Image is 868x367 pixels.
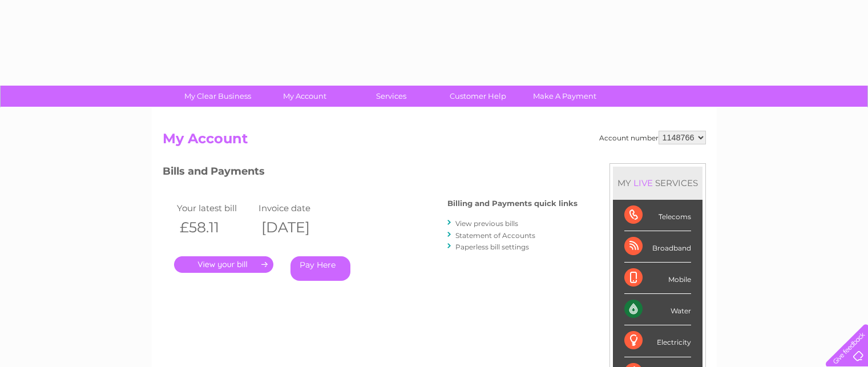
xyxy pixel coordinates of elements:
h2: My Account [163,131,706,152]
h3: Bills and Payments [163,163,578,183]
a: My Account [257,86,352,107]
a: My Clear Business [171,86,265,107]
a: View previous bills [455,219,518,228]
a: Customer Help [431,86,525,107]
a: Services [344,86,438,107]
td: Invoice date [256,200,338,216]
th: [DATE] [256,216,338,239]
a: . [174,256,273,273]
a: Make A Payment [518,86,612,107]
div: Mobile [624,263,691,294]
th: £58.11 [174,216,256,239]
div: Account number [599,131,706,144]
td: Your latest bill [174,200,256,216]
div: Water [624,294,691,325]
h4: Billing and Payments quick links [447,199,578,208]
div: MY SERVICES [613,167,703,199]
a: Paperless bill settings [455,243,529,251]
a: Statement of Accounts [455,231,535,240]
div: Broadband [624,231,691,263]
div: Telecoms [624,200,691,231]
a: Pay Here [290,256,350,281]
div: Electricity [624,325,691,357]
div: LIVE [631,178,655,188]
